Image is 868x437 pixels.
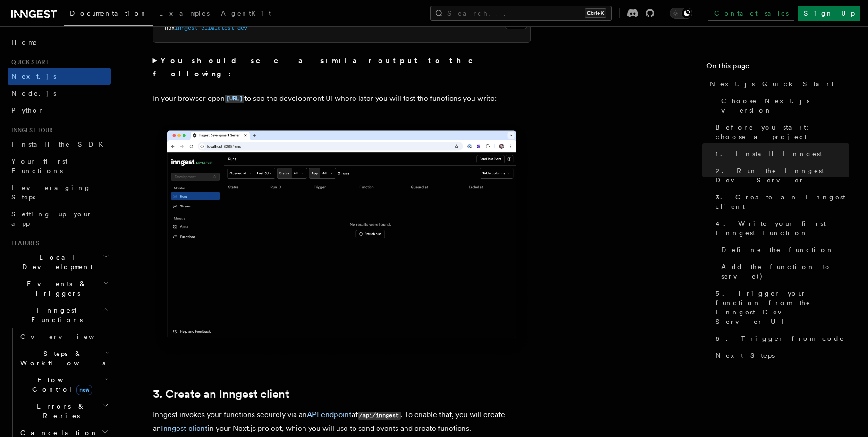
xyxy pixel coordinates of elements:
span: 1. Install Inngest [716,149,822,158]
span: Steps & Workflows [17,349,105,368]
span: 5. Trigger your function from the Inngest Dev Server UI [716,289,849,326]
a: Next.js Quick Start [706,75,849,92]
span: Events & Triggers [8,279,103,298]
a: Install the SDK [8,136,111,153]
span: Features [8,239,39,247]
a: 6. Trigger from code [712,330,849,347]
span: Flow Control [17,375,104,394]
span: Overview [20,333,118,340]
span: Inngest tour [8,126,53,134]
a: Next Steps [712,347,849,364]
a: 1. Install Inngest [712,145,849,162]
button: Flow Controlnew [17,371,111,398]
code: /api/inngest [358,412,401,420]
a: Define the function [717,241,849,258]
button: Search...Ctrl+K [430,6,612,21]
button: Inngest Functions [8,302,111,328]
a: Contact sales [708,6,794,21]
a: 4. Write your first Inngest function [712,215,849,241]
span: Define the function [721,245,834,255]
button: Errors & Retries [17,398,111,424]
h4: On this page [706,60,849,75]
a: Home [8,34,111,51]
a: Python [8,102,111,119]
span: inngest-cli@latest [175,25,234,31]
button: Events & Triggers [8,275,111,302]
a: AgentKit [215,3,277,25]
span: npx [165,25,175,31]
span: Install the SDK [11,140,109,148]
p: In your browser open to see the development UI where later you will test the functions you write: [153,92,531,106]
a: 3. Create an Inngest client [712,189,849,215]
a: Examples [153,3,215,25]
a: 3. Create an Inngest client [153,388,289,401]
span: Node.js [11,90,56,97]
span: Quick start [8,58,49,66]
span: Next Steps [716,351,775,360]
a: API endpoint [307,410,352,419]
p: Inngest invokes your functions securely via an at . To enable that, you will create an in your Ne... [153,408,531,435]
button: Steps & Workflows [17,345,111,371]
span: Next.js Quick Start [710,79,834,89]
a: Sign Up [798,6,860,21]
button: Local Development [8,249,111,275]
span: Inngest Functions [8,305,102,324]
a: Before you start: choose a project [712,119,849,145]
span: new [76,385,92,395]
button: Toggle dark mode [670,8,692,19]
a: Next.js [8,68,111,85]
span: Choose Next.js version [721,96,849,115]
span: Errors & Retries [17,402,102,421]
a: Your first Functions [8,153,111,179]
a: Add the function to serve() [717,258,849,285]
span: Setting up your app [11,210,93,227]
span: 3. Create an Inngest client [716,192,849,211]
a: Node.js [8,85,111,102]
a: Overview [17,328,111,345]
span: dev [237,25,247,31]
a: 5. Trigger your function from the Inngest Dev Server UI [712,285,849,330]
code: [URL] [225,95,244,103]
span: Python [11,107,46,114]
a: Inngest client [161,424,208,433]
a: Documentation [64,3,153,26]
span: 2. Run the Inngest Dev Server [716,166,849,185]
span: Before you start: choose a project [716,123,849,141]
a: 2. Run the Inngest Dev Server [712,162,849,189]
span: Documentation [70,9,148,17]
a: Leveraging Steps [8,179,111,206]
span: Home [11,38,38,47]
span: Your first Functions [11,157,67,174]
strong: You should see a similar output to the following: [153,56,487,78]
kbd: Ctrl+K [585,8,606,18]
span: Add the function to serve() [721,262,849,281]
span: Next.js [11,73,56,80]
span: 6. Trigger from code [716,334,844,343]
span: 4. Write your first Inngest function [716,219,849,238]
span: Leveraging Steps [11,184,91,201]
a: Setting up your app [8,206,111,232]
a: [URL] [225,94,244,103]
span: Local Development [8,253,103,272]
img: Inngest Dev Server's 'Runs' tab with no data [153,121,531,358]
a: Choose Next.js version [717,92,849,119]
span: AgentKit [221,9,271,17]
span: Examples [159,9,210,17]
summary: You should see a similar output to the following: [153,54,531,81]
